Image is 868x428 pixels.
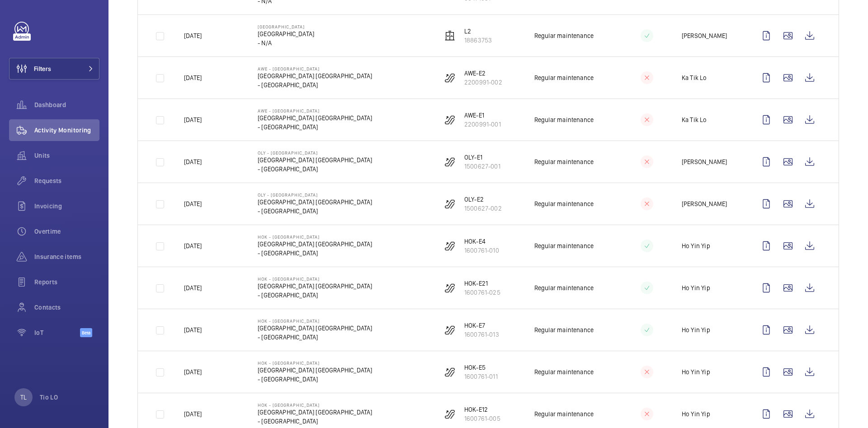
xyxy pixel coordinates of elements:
span: Contacts [34,303,99,312]
p: Regular maintenance [534,325,594,334]
p: HOK-E7 [464,321,499,330]
p: - [GEOGRAPHIC_DATA] [258,417,372,426]
span: Beta [80,328,92,337]
p: [DATE] [184,199,202,208]
img: escalator.svg [444,198,455,209]
p: [DATE] [184,73,202,82]
p: [GEOGRAPHIC_DATA] [GEOGRAPHIC_DATA] [258,113,372,122]
p: OLY - [GEOGRAPHIC_DATA] [258,192,372,198]
p: Ka Tik Lo [682,115,707,124]
p: Regular maintenance [534,241,594,250]
p: - N/A [258,38,314,47]
p: HOK-E4 [464,237,499,246]
button: Filters [9,58,99,80]
img: escalator.svg [444,409,455,419]
p: [DATE] [184,31,202,40]
p: Regular maintenance [534,367,594,376]
p: OLY-E2 [464,195,502,204]
span: Requests [34,176,99,185]
p: Regular maintenance [534,31,594,40]
span: Reports [34,277,99,287]
p: [DATE] [184,241,202,250]
p: HOK - [GEOGRAPHIC_DATA] [258,402,372,408]
p: - [GEOGRAPHIC_DATA] [258,165,372,174]
p: [GEOGRAPHIC_DATA] [GEOGRAPHIC_DATA] [258,282,372,291]
p: - [GEOGRAPHIC_DATA] [258,375,372,384]
img: escalator.svg [444,156,455,167]
img: escalator.svg [444,282,455,293]
p: HOK - [GEOGRAPHIC_DATA] [258,234,372,240]
p: 1600761-013 [464,330,499,339]
p: AWE - [GEOGRAPHIC_DATA] [258,66,372,71]
p: [GEOGRAPHIC_DATA] [GEOGRAPHIC_DATA] [258,324,372,333]
p: [DATE] [184,325,202,334]
p: Tio LO [40,393,58,402]
p: [DATE] [184,283,202,292]
p: 18863753 [464,36,492,45]
p: Regular maintenance [534,73,594,82]
p: [GEOGRAPHIC_DATA] [GEOGRAPHIC_DATA] [258,240,372,249]
p: HOK - [GEOGRAPHIC_DATA] [258,318,372,324]
p: 2200991-002 [464,78,502,87]
p: Ho Yin Yip [682,409,710,419]
p: [GEOGRAPHIC_DATA] [GEOGRAPHIC_DATA] [258,408,372,417]
p: 2200991-001 [464,120,501,129]
img: escalator.svg [444,367,455,377]
img: escalator.svg [444,72,455,83]
p: 1500627-001 [464,162,500,171]
p: [DATE] [184,157,202,166]
p: HOK-E12 [464,405,500,414]
p: Regular maintenance [534,199,594,208]
p: - [GEOGRAPHIC_DATA] [258,291,372,300]
img: elevator.svg [444,30,455,41]
p: - [GEOGRAPHIC_DATA] [258,333,372,342]
p: Ka Tik Lo [682,73,707,82]
p: [PERSON_NAME] [682,31,727,40]
p: [GEOGRAPHIC_DATA] [GEOGRAPHIC_DATA] [258,366,372,375]
p: AWE - [GEOGRAPHIC_DATA] [258,108,372,113]
span: Invoicing [34,202,99,211]
p: [DATE] [184,115,202,124]
p: 1600761-010 [464,246,499,255]
span: Activity Monitoring [34,126,99,135]
p: [GEOGRAPHIC_DATA] [GEOGRAPHIC_DATA] [258,155,372,165]
p: - [GEOGRAPHIC_DATA] [258,122,372,132]
p: AWE-E2 [464,69,502,78]
p: 1500627-002 [464,204,502,213]
p: - [GEOGRAPHIC_DATA] [258,80,372,89]
p: 1600761-011 [464,372,498,381]
p: [GEOGRAPHIC_DATA] [GEOGRAPHIC_DATA] [258,198,372,207]
p: Regular maintenance [534,157,594,166]
p: OLY - [GEOGRAPHIC_DATA] [258,150,372,155]
p: [DATE] [184,409,202,419]
p: HOK-E21 [464,279,500,288]
img: escalator.svg [444,240,455,251]
p: Ho Yin Yip [682,325,710,334]
p: [GEOGRAPHIC_DATA] [GEOGRAPHIC_DATA] [258,71,372,80]
img: escalator.svg [444,114,455,125]
p: - [GEOGRAPHIC_DATA] [258,207,372,216]
p: Regular maintenance [534,283,594,292]
p: HOK - [GEOGRAPHIC_DATA] [258,360,372,366]
p: 1600761-005 [464,414,500,423]
p: [PERSON_NAME] [682,157,727,166]
span: IoT [34,328,80,337]
p: [DATE] [184,367,202,376]
img: escalator.svg [444,325,455,335]
p: Regular maintenance [534,409,594,419]
span: Units [34,151,99,160]
span: Dashboard [34,100,99,109]
p: OLY-E1 [464,153,500,162]
p: Ho Yin Yip [682,367,710,376]
p: [GEOGRAPHIC_DATA] [258,29,314,38]
p: Regular maintenance [534,115,594,124]
p: TL [20,393,27,402]
p: [PERSON_NAME] [682,199,727,208]
p: Ho Yin Yip [682,283,710,292]
p: HOK - [GEOGRAPHIC_DATA] [258,276,372,282]
p: [GEOGRAPHIC_DATA] [258,24,314,29]
p: Ho Yin Yip [682,241,710,250]
span: Insurance items [34,252,99,261]
p: - [GEOGRAPHIC_DATA] [258,249,372,258]
p: 1600761-025 [464,288,500,297]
